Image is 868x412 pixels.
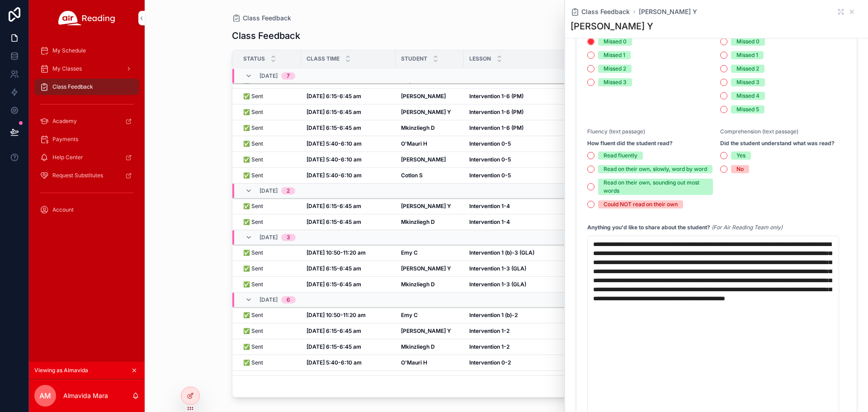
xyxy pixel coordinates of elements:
[307,249,366,256] strong: [DATE] 10:50-11:20 am
[736,92,759,100] div: Missed 4
[581,7,630,16] span: Class Feedback
[52,172,103,179] span: Request Substitutes
[307,124,390,132] a: [DATE] 6:15-6:45 am
[232,14,291,23] a: Class Feedback
[469,124,524,131] strong: Intervention 1-6 (PM)
[34,113,139,129] a: Academy
[469,343,509,350] strong: Intervention 1-2
[401,109,451,115] strong: [PERSON_NAME] Y
[604,152,637,160] div: Read fluently
[307,218,361,225] strong: [DATE] 6:15-6:45 am
[34,167,139,184] a: Request Substitutes
[34,61,139,77] a: My Classes
[469,359,566,366] a: Intervention 0-2
[243,172,263,179] span: ✅ Sent
[401,203,451,209] strong: [PERSON_NAME] Y
[52,47,86,54] span: My Schedule
[243,359,296,366] a: ✅ Sent
[401,156,458,163] a: [PERSON_NAME]
[259,72,278,80] span: [DATE]
[639,7,697,16] a: [PERSON_NAME] Y
[307,203,390,210] a: [DATE] 6:15-6:45 am
[401,281,458,288] a: Mkinzliegh D
[587,140,673,147] strong: How fluent did the student read?
[243,249,296,256] a: ✅ Sent
[243,203,296,210] a: ✅ Sent
[243,218,296,226] a: ✅ Sent
[243,359,263,366] span: ✅ Sent
[63,391,108,400] p: Almavida Mara
[307,172,390,179] a: [DATE] 5:40-6:10 am
[243,203,263,210] span: ✅ Sent
[243,343,263,350] span: ✅ Sent
[571,20,653,33] h1: [PERSON_NAME] Y
[401,265,458,272] a: [PERSON_NAME] Y
[401,375,458,382] a: Cotlon S
[736,165,744,173] div: No
[604,38,627,46] div: Missed 0
[243,172,296,179] a: ✅ Sent
[307,203,361,209] strong: [DATE] 6:15-6:45 am
[243,327,263,335] span: ✅ Sent
[469,156,566,163] a: Intervention 0-5
[736,65,759,73] div: Missed 2
[720,128,798,135] span: Comprehension (text passage)
[243,156,263,163] span: ✅ Sent
[469,93,566,100] a: Intervention 1-6 (PM)
[469,218,566,226] a: Intervention 1-4
[307,281,361,288] strong: [DATE] 6:15-6:45 am
[469,203,510,209] strong: Intervention 1-4
[287,72,290,80] div: 7
[469,281,526,288] strong: Intervention 1-3 (GLA)
[469,156,511,163] strong: Intervention 0-5
[469,109,524,115] strong: Intervention 1-6 (PM)
[287,234,290,241] div: 3
[469,93,524,99] strong: Intervention 1-6 (PM)
[401,172,423,179] strong: Cotlon S
[469,109,566,116] a: Intervention 1-6 (PM)
[736,51,758,59] div: Missed 1
[34,367,88,374] span: Viewing as Almavida
[52,136,78,143] span: Payments
[307,93,390,100] a: [DATE] 6:15-6:45 am
[307,312,390,319] a: [DATE] 10:50-11:20 am
[469,140,511,147] strong: Intervention 0-5
[243,109,296,116] a: ✅ Sent
[469,172,566,179] a: Intervention 0-5
[243,312,263,319] span: ✅ Sent
[307,249,390,256] a: [DATE] 10:50-11:20 am
[469,218,510,225] strong: Intervention 1-4
[401,156,446,163] strong: [PERSON_NAME]
[469,327,509,334] strong: Intervention 1-2
[469,327,566,335] a: Intervention 1-2
[52,65,82,72] span: My Classes
[604,200,678,208] div: Could NOT read on their own
[287,296,290,303] div: 6
[401,312,418,318] strong: Emy C
[604,51,625,59] div: Missed 1
[587,224,710,231] strong: Anything you'd like to share about the student?
[259,187,278,194] span: [DATE]
[307,359,390,366] a: [DATE] 5:40-6:10 am
[307,124,361,131] strong: [DATE] 6:15-6:45 am
[469,265,566,272] a: Intervention 1-3 (GLA)
[243,109,263,116] span: ✅ Sent
[307,327,361,334] strong: [DATE] 6:15-6:45 am
[243,218,263,226] span: ✅ Sent
[243,249,263,256] span: ✅ Sent
[243,281,263,288] span: ✅ Sent
[469,203,566,210] a: Intervention 1-4
[243,265,296,272] a: ✅ Sent
[29,36,145,230] div: scrollable content
[307,343,361,350] strong: [DATE] 6:15-6:45 am
[243,93,296,100] a: ✅ Sent
[401,140,458,147] a: O'Mauri H
[58,11,115,25] img: App logo
[736,38,759,46] div: Missed 0
[34,43,139,59] a: My Schedule
[259,234,278,241] span: [DATE]
[243,265,263,272] span: ✅ Sent
[469,140,566,147] a: Intervention 0-5
[469,343,566,350] a: Intervention 1-2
